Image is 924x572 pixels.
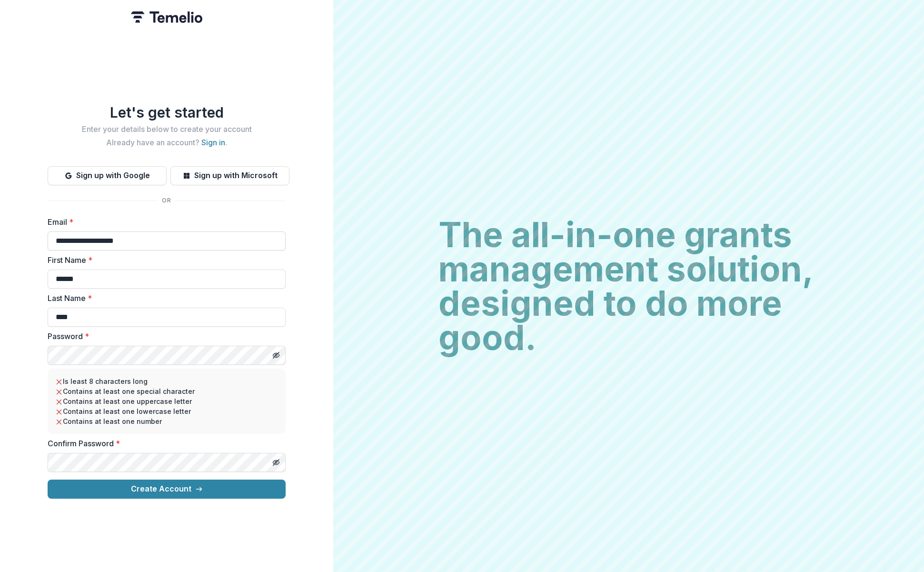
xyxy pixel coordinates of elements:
li: Contains at least one special character [55,386,278,396]
img: Temelio [131,11,202,23]
h1: Let's get started [48,104,286,121]
h2: Enter your details below to create your account [48,125,286,134]
li: Contains at least one uppercase letter [55,396,278,406]
li: Is least 8 characters long [55,376,278,386]
label: Last Name [48,292,280,304]
label: Password [48,331,280,342]
label: Email [48,216,280,228]
button: Toggle password visibility [268,455,284,470]
li: Contains at least one lowercase letter [55,406,278,416]
a: Sign in [201,138,225,147]
li: Contains at least one number [55,416,278,426]
button: Toggle password visibility [268,348,284,363]
label: Confirm Password [48,438,280,449]
label: First Name [48,254,280,266]
button: Create Account [48,480,286,499]
button: Sign up with Google [48,166,167,185]
button: Sign up with Microsoft [170,166,289,185]
h2: Already have an account? . [48,138,286,147]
